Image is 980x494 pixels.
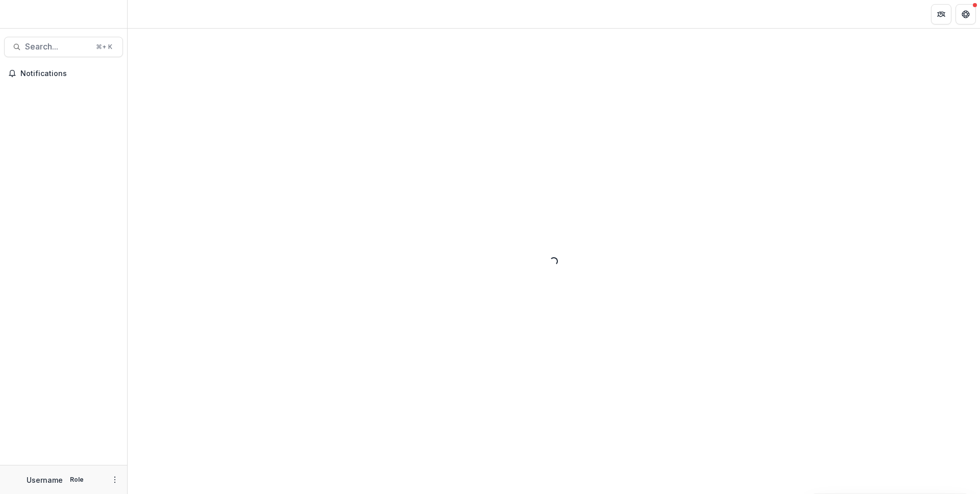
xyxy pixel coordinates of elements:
button: Notifications [4,65,123,82]
div: ⌘ + K [94,41,114,53]
p: Role [67,475,87,484]
p: Username [27,475,63,485]
button: Partners [931,4,951,24]
span: Notifications [20,69,119,78]
button: Search... [4,37,123,57]
span: Search... [25,42,90,52]
button: More [109,474,121,486]
button: Get Help [955,4,976,24]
